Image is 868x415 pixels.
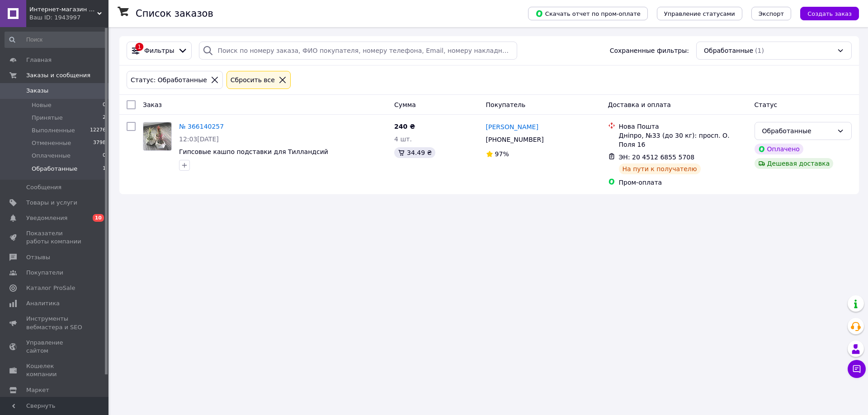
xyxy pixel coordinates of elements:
[26,183,61,191] span: Сообщения
[704,46,753,55] span: Обработанные
[103,165,106,173] span: 1
[93,214,104,222] span: 10
[394,135,412,143] span: 4 шт.
[394,101,416,108] span: Сумма
[394,147,435,158] div: 34.49 ₴
[144,46,174,55] span: Фильтры
[26,199,77,207] span: Товары и услуги
[26,253,50,261] span: Отзывы
[29,14,108,22] div: Ваш ID: 1943997
[26,339,84,355] span: Управление сайтом
[755,101,778,108] span: Статус
[29,5,97,14] span: Интернет-магазин "1000plus"
[143,122,172,151] a: Фото товару
[129,75,209,85] div: Статус: Обработанные
[90,126,106,135] span: 12276
[619,163,701,174] div: На пути к получателю
[93,139,106,147] span: 3798
[26,56,52,64] span: Главная
[26,315,84,331] span: Инструменты вебмастера и SEO
[486,101,526,108] span: Покупатель
[664,10,735,17] span: Управление статусами
[103,152,106,160] span: 0
[26,229,84,246] span: Показатели работы компании
[608,101,671,108] span: Доставка и оплата
[26,386,49,394] span: Маркет
[229,75,277,85] div: Сбросить все
[394,123,415,130] span: 240 ₴
[136,8,213,19] h1: Список заказов
[751,7,791,20] button: Экспорт
[619,131,747,149] div: Дніпро, №33 (до 30 кг): просп. О. Поля 16
[32,139,71,147] span: Отмененные
[486,122,538,131] a: [PERSON_NAME]
[103,101,106,109] span: 0
[26,269,63,277] span: Покупатели
[762,126,833,136] div: Обработанные
[848,360,866,378] button: Чат с покупателем
[807,10,852,17] span: Создать заказ
[199,42,517,60] input: Поиск по номеру заказа, ФИО покупателя, номеру телефона, Email, номеру накладной
[759,10,784,17] span: Экспорт
[26,299,60,308] span: Аналитика
[619,154,695,161] span: ЭН: 20 4512 6855 5708
[26,87,48,95] span: Заказы
[32,101,52,109] span: Новые
[495,150,509,158] span: 97%
[32,165,77,173] span: Обработанные
[755,158,834,169] div: Дешевая доставка
[179,123,224,130] a: № 366140257
[143,101,162,108] span: Заказ
[791,9,859,17] a: Создать заказ
[32,114,63,122] span: Принятые
[179,148,328,155] a: Гипсовые кашпо подставки для Тилландсий
[26,284,75,292] span: Каталог ProSale
[535,9,641,18] span: Скачать отчет по пром-оплате
[32,152,71,160] span: Оплаченные
[610,46,689,55] span: Сохраненные фильтры:
[103,114,106,122] span: 2
[26,71,90,79] span: Заказы и сообщения
[143,122,171,150] img: Фото товару
[619,178,747,187] div: Пром-оплата
[657,7,742,20] button: Управление статусами
[800,7,859,20] button: Создать заказ
[26,214,67,222] span: Уведомления
[179,135,219,143] span: 12:03[DATE]
[528,7,648,20] button: Скачать отчет по пром-оплате
[755,47,764,54] span: (1)
[486,136,544,143] span: [PHONE_NUMBER]
[32,126,75,135] span: Выполненные
[619,122,747,131] div: Нова Пошта
[755,144,803,154] div: Оплачено
[5,32,107,48] input: Поиск
[26,362,84,378] span: Кошелек компании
